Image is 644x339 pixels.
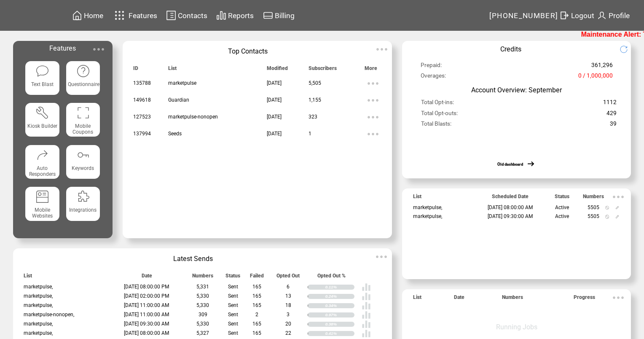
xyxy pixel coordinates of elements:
span: Running Jobs [496,323,537,331]
a: Contacts [165,9,209,22]
span: Status [555,194,569,203]
span: marketpulse-nonopen [168,114,218,120]
img: ellypsis.svg [365,126,381,143]
span: 127523 [133,114,151,120]
img: keywords.svg [76,148,90,162]
div: 0.11% [325,285,354,290]
span: 6 [287,284,290,290]
span: 5505 [588,204,599,210]
span: [DATE] 02:00:00 PM [124,293,169,299]
span: Account Overview: September [471,86,562,94]
a: Text Blast [25,61,59,96]
span: 18 [285,302,291,308]
span: [DATE] 11:00:00 AM [124,312,169,317]
img: exit.svg [559,10,569,21]
span: 39 [610,120,617,131]
span: Credits [500,45,521,53]
img: notallowed.svg [605,215,609,219]
span: marketpulse, [24,330,53,336]
span: 20 [285,321,291,327]
a: Mobile Websites [25,187,59,222]
span: Opted Out [276,273,300,282]
span: List [413,194,421,203]
span: Prepaid: [421,62,442,72]
img: coupons.svg [76,106,90,120]
span: Status [225,273,240,282]
span: Features [49,44,76,52]
span: 1,155 [309,97,321,103]
div: 0.97% [325,312,354,317]
span: Numbers [502,294,523,304]
span: ID [133,65,138,75]
span: Subscribers [309,65,337,75]
span: Opted Out % [317,273,346,282]
span: More [365,65,377,75]
img: edit.svg [615,215,620,219]
span: 1 [309,131,311,137]
span: Auto Responders [29,165,56,177]
span: Guardian [168,97,189,103]
span: Sent [228,293,238,299]
img: tool%201.svg [35,106,49,120]
img: poll%20-%20white.svg [362,292,371,301]
span: Text Blast [31,81,54,87]
a: Mobile Coupons [66,103,100,138]
a: Logout [558,9,596,22]
a: Features [111,7,158,24]
span: marketpulse [168,80,196,86]
span: Billing [275,11,295,20]
a: Reports [215,9,255,22]
span: [DATE] [267,80,282,86]
div: 0.41% [325,331,354,336]
span: Overages: [421,72,446,83]
span: Progress [574,294,595,304]
img: integrations.svg [76,190,90,204]
span: 429 [606,110,617,120]
span: Profile [609,11,630,20]
img: poll%20-%20white.svg [362,301,371,310]
a: Keywords [66,145,100,180]
span: Seeds [168,131,182,137]
span: 361,296 [591,62,613,72]
img: ellypsis.svg [365,75,381,92]
img: home.svg [72,10,82,21]
span: Sent [228,330,238,336]
span: Modified [267,65,288,75]
span: [DATE] 09:30:00 AM [124,321,169,327]
span: Reports [228,11,254,20]
span: marketpulse, [24,293,53,299]
span: 5,327 [196,330,209,336]
span: Kiosk Builder [27,123,57,129]
span: Date [142,273,152,282]
img: ellypsis.svg [610,289,627,306]
span: Mobile Websites [32,207,53,219]
img: ellypsis.svg [373,41,390,58]
img: ellypsis.svg [365,109,381,126]
span: 149618 [133,97,151,103]
span: Questionnaire [68,81,99,87]
span: marketpulse, [24,321,53,327]
span: Sent [228,321,238,327]
span: Total Blasts: [421,120,451,131]
img: ellypsis.svg [610,188,627,205]
img: chart.svg [216,10,226,21]
img: poll%20-%20white.svg [362,329,371,338]
span: 5,330 [196,302,209,308]
a: Integrations [66,187,100,222]
span: 1112 [603,99,617,109]
span: 2 [255,312,258,317]
img: ellypsis.svg [365,92,381,109]
span: Home [84,11,103,20]
span: 165 [252,302,261,308]
a: Profile [596,9,631,22]
span: 5,330 [196,321,209,327]
a: Questionnaire [66,61,100,96]
span: List [413,294,421,304]
span: 3 [287,312,290,317]
span: 323 [309,114,317,120]
span: Total Opt-outs: [421,110,458,120]
img: mobile-websites.svg [35,190,49,204]
span: 22 [285,330,291,336]
img: text-blast.svg [35,64,49,78]
span: [DATE] [267,97,282,103]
